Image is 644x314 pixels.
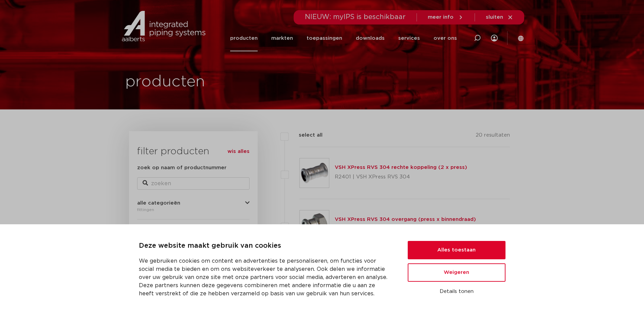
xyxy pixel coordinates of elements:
label: select all [289,131,323,139]
span: alle categorieën [137,200,180,206]
a: over ons [434,25,457,51]
a: toepassingen [307,25,342,51]
span: meer info [428,15,454,20]
h3: filter producten [137,145,250,158]
nav: Menu [230,25,457,51]
input: zoeken [137,177,250,190]
button: Weigeren [408,263,505,282]
a: downloads [356,25,385,51]
img: Thumbnail for VSH XPress RVS 304 overgang (press x binnendraad) [300,210,329,240]
a: VSH XPress RVS 304 rechte koppeling (2 x press) [335,165,467,170]
a: services [398,25,420,51]
div: fittingen [137,206,250,214]
h1: producten [125,71,205,93]
label: zoek op naam of productnummer [137,164,226,172]
a: producten [230,25,258,51]
a: wis alles [227,147,250,156]
p: R2402 | VSH XPress RVS 304 [335,224,476,234]
a: markten [271,25,293,51]
button: Details tonen [408,286,505,297]
img: Thumbnail for VSH XPress RVS 304 rechte koppeling (2 x press) [300,158,329,188]
p: 20 resultaten [476,131,510,142]
a: sluiten [486,14,513,20]
button: alle categorieën [137,200,250,206]
button: Alles toestaan [408,241,505,259]
span: NIEUW: myIPS is beschikbaar [305,14,406,20]
p: We gebruiken cookies om content en advertenties te personaliseren, om functies voor social media ... [139,257,391,298]
a: VSH XPress RVS 304 overgang (press x binnendraad) [335,217,476,222]
p: Deze website maakt gebruik van cookies [139,241,391,251]
a: meer info [428,14,464,20]
p: R2401 | VSH XPress RVS 304 [335,172,467,182]
span: sluiten [486,15,503,20]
